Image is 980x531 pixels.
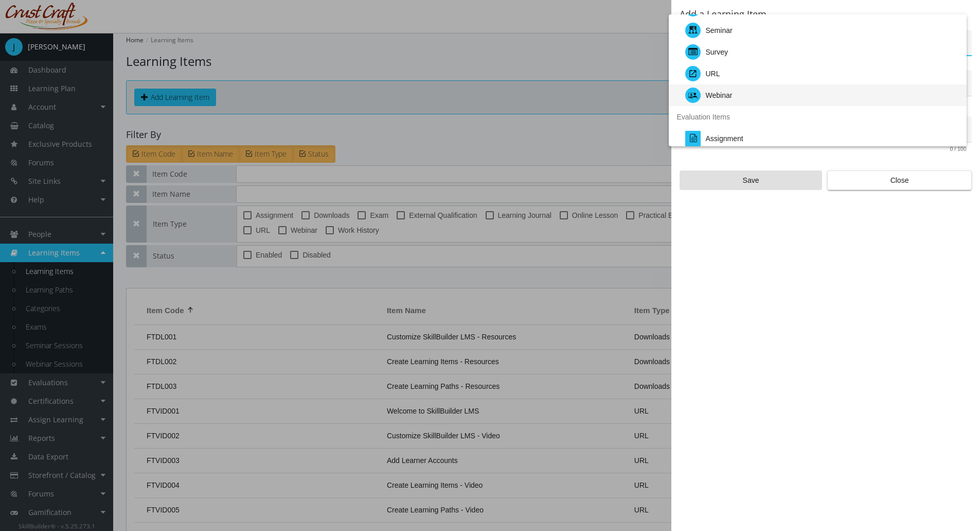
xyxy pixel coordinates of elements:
[706,41,728,63] div: Survey
[706,84,733,106] div: Webinar
[706,128,743,149] div: Assignment
[669,106,967,128] span: Evaluation Items
[706,20,733,41] div: Seminar
[706,63,720,84] div: URL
